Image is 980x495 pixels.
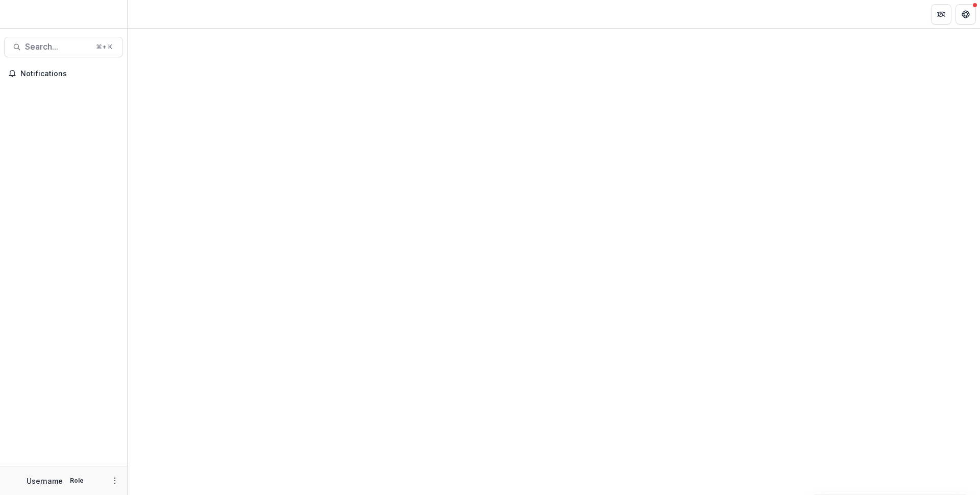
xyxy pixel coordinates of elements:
button: Get Help [955,4,976,25]
button: Partners [931,4,951,25]
span: Search... [25,42,90,52]
button: Notifications [4,65,123,82]
nav: breadcrumb [132,7,175,21]
p: Username [27,476,63,486]
div: ⌘ + K [94,41,114,53]
button: Search... [4,37,123,57]
p: Role [67,476,87,485]
button: More [109,475,121,487]
span: Notifications [20,70,119,78]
